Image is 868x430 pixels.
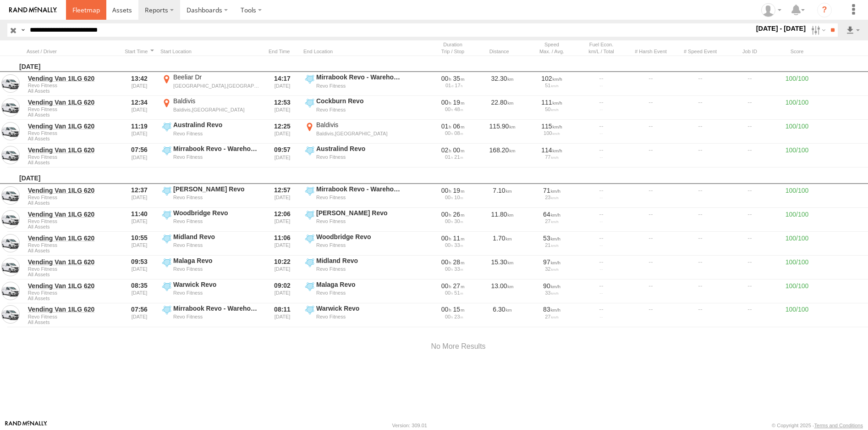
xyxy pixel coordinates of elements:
label: Click to View Event Location [160,233,261,255]
span: 00 [445,242,453,248]
div: 23 [530,195,573,200]
div: Click to Sort [479,48,525,55]
span: Filter Results to this Group [28,319,117,325]
div: 64 [530,210,573,218]
div: Revo Fitness [316,290,403,296]
div: 114 [530,146,573,154]
span: 02 [441,146,451,154]
a: Vending Van 1ILG 620 [28,122,117,130]
div: [1178s] 16/09/2025 12:34 - 16/09/2025 12:53 [431,98,474,106]
div: 07:56 [DATE] [122,304,157,326]
span: Filter Results to this Group [28,200,117,206]
a: Visit our Website [5,421,47,430]
span: Revo Fitness [28,83,117,88]
span: 51 [454,290,463,296]
div: 21 [530,242,573,248]
label: Click to View Event Location [160,304,261,326]
div: Revo Fitness [173,154,260,160]
div: Revo Fitness [173,242,260,248]
div: 07:56 [DATE] [122,145,157,167]
span: 00 [441,235,451,242]
label: Click to View Event Location [160,209,261,231]
label: Click to View Event Location [303,304,404,326]
div: 08:11 [DATE] [265,304,300,326]
a: View Asset in Asset Management [1,258,20,276]
div: 27 [530,218,573,224]
div: 100/100 [776,97,818,119]
span: 00 [441,306,451,313]
div: 14:17 [DATE] [265,73,300,95]
div: Click to Sort [27,48,118,55]
div: 100/100 [776,121,818,143]
div: Australind Revo [316,145,403,153]
div: [1579s] 15/09/2025 11:40 - 15/09/2025 12:06 [431,210,474,218]
span: Filter Results to this Group [28,112,117,117]
span: 21 [454,154,463,160]
div: 115 [530,122,573,130]
span: 00 [445,266,453,272]
div: Revo Fitness [173,313,260,320]
span: 23 [454,314,463,319]
div: Woodbridge Revo [316,233,403,241]
label: Click to View Event Location [303,121,404,143]
a: Vending Van 1ILG 620 [28,186,117,195]
a: Terms and Conditions [814,423,863,428]
a: Vending Van 1ILG 620 [28,74,117,83]
div: 11.80 [479,209,525,231]
div: [7232s] 16/09/2025 07:56 - 16/09/2025 09:57 [431,146,474,154]
label: Click to View Event Location [160,257,261,279]
span: Revo Fitness [28,218,117,224]
label: Search Query [19,23,27,37]
div: 100 [530,130,573,136]
div: 22.80 [479,97,525,119]
div: [679s] 15/09/2025 10:55 - 15/09/2025 11:06 [431,234,474,242]
div: Revo Fitness [316,106,403,113]
a: View Asset in Asset Management [1,210,20,229]
a: View Asset in Asset Management [1,186,20,205]
div: 11:06 [DATE] [265,233,300,255]
div: 50 [530,106,573,112]
div: 33 [530,290,573,296]
div: 32 [530,266,573,272]
div: 13:42 [DATE] [122,73,157,95]
div: Revo Fitness [316,242,403,248]
div: [2116s] 16/09/2025 13:42 - 16/09/2025 14:17 [431,74,474,83]
div: Baldivis,[GEOGRAPHIC_DATA] [316,130,403,137]
div: 71 [530,186,573,195]
span: 28 [453,258,465,266]
span: 30 [454,218,463,224]
div: Revo Fitness [316,266,403,272]
div: Beeliar Dr [173,73,260,81]
div: Revo Fitness [316,194,403,201]
a: View Asset in Asset Management [1,305,20,324]
label: Click to View Event Location [303,280,404,302]
a: View Asset in Asset Management [1,74,20,93]
a: Vending Van 1ILG 620 [28,305,117,313]
span: Filter Results to this Group [28,224,117,229]
div: Warwick Revo [316,304,403,313]
span: 00 [441,258,451,266]
span: 00 [441,75,451,82]
div: Score [776,48,818,55]
div: [1193s] 15/09/2025 12:37 - 15/09/2025 12:57 [431,186,474,195]
div: Revo Fitness [173,218,260,224]
div: Revo Fitness [173,194,260,201]
div: 97 [530,258,573,266]
span: 33 [454,266,463,272]
div: Kaitlin Tomsett [758,3,785,17]
label: Click to View Event Location [303,145,404,167]
div: [GEOGRAPHIC_DATA],[GEOGRAPHIC_DATA] [173,83,260,89]
span: 00 [441,99,451,106]
div: Revo Fitness [173,130,260,137]
label: Click to View Event Location [303,209,404,231]
a: Vending Van 1ILG 620 [28,210,117,218]
div: Baldivis,[GEOGRAPHIC_DATA] [173,106,260,113]
div: 13.00 [479,280,525,302]
div: 100/100 [776,145,818,167]
span: Revo Fitness [28,266,117,272]
label: Export results as... [845,23,861,37]
div: 53 [530,234,573,242]
div: 11:40 [DATE] [122,209,157,231]
i: ? [817,3,832,17]
div: 12:25 [DATE] [265,121,300,143]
